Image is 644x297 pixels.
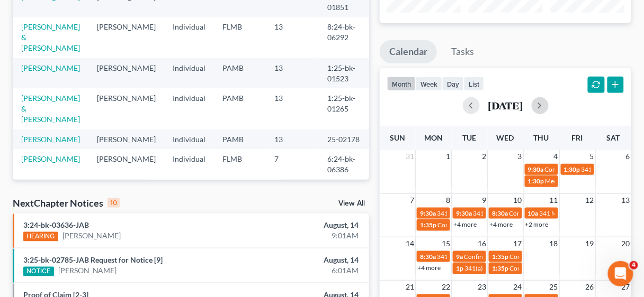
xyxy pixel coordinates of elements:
a: +2 more [525,220,549,228]
span: 9:30a [528,165,544,173]
span: 1 [445,150,451,163]
span: 31 [405,150,415,163]
a: Tasks [442,40,484,63]
span: 26 [585,281,595,293]
button: list [464,77,484,91]
td: PAMB [214,129,266,149]
span: 19 [585,237,595,250]
span: 3 [517,150,523,163]
td: Individual [164,129,214,149]
span: Sun [390,133,405,142]
span: 341 Meeting [PERSON_NAME] [437,209,523,217]
span: 14 [405,237,415,250]
span: Mon [424,133,443,142]
span: 17 [513,237,523,250]
iframe: Intercom live chat [608,261,633,286]
span: 23 [477,281,487,293]
span: Confirmation Hearing for [PERSON_NAME] [509,253,631,261]
td: [PERSON_NAME] [88,180,164,210]
td: Individual [164,149,214,179]
span: 13 [621,194,631,207]
a: [PERSON_NAME] & [PERSON_NAME] [21,22,80,52]
td: 1:25-bk-01523 [319,58,370,88]
span: 6 [625,150,631,163]
span: 1:35p [420,221,436,229]
span: 15 [441,237,451,250]
span: 21 [405,281,415,293]
button: month [387,77,416,91]
div: 6:01AM [254,265,359,276]
span: 7 [409,194,415,207]
a: [PERSON_NAME] [21,63,80,72]
span: 5 [589,150,595,163]
span: 1:35p [492,253,508,261]
button: week [416,77,442,91]
div: August, 14 [254,220,359,230]
td: Individual [164,17,214,58]
h2: [DATE] [488,100,523,111]
td: [PERSON_NAME] [88,17,164,58]
a: +4 more [489,220,513,228]
span: 18 [549,237,559,250]
td: PAMB [214,180,266,210]
a: +4 more [417,264,441,272]
td: [PERSON_NAME] [88,58,164,88]
span: Fri [572,133,583,142]
span: Tue [463,133,477,142]
td: [PERSON_NAME] [88,88,164,129]
span: Confirmation Hearing for [PERSON_NAME] [509,264,631,272]
td: [PERSON_NAME] [88,129,164,149]
span: 25 [549,281,559,293]
td: [PERSON_NAME] [88,149,164,179]
span: 9:30a [420,209,436,217]
td: 1:25-bk-01265 [319,88,370,129]
span: 22 [441,281,451,293]
span: 24 [513,281,523,293]
span: 8 [445,194,451,207]
td: 13 [266,180,319,210]
span: 10 [513,194,523,207]
td: FLMB [214,149,266,179]
a: [PERSON_NAME] [58,265,117,276]
span: Wed [497,133,514,142]
a: [PERSON_NAME] [21,135,80,144]
td: 25-02178 [319,129,370,149]
a: [PERSON_NAME] [21,154,80,163]
span: Confirmation Hearing [PERSON_NAME] [509,209,621,217]
div: HEARING [23,232,58,242]
span: 341 Hearing for [PERSON_NAME], [GEOGRAPHIC_DATA] [473,209,634,217]
td: 5:25-bk-02127 [319,180,370,210]
span: 1p [456,264,463,272]
span: Confirmation Hearing for [PERSON_NAME] & [PERSON_NAME] [437,221,615,229]
span: 341 Meeting [PERSON_NAME] [540,209,625,217]
span: 11 [549,194,559,207]
td: Individual [164,180,214,210]
a: 3:24-bk-03636-JAB [23,220,89,229]
div: August, 14 [254,255,359,265]
a: View All [338,200,365,207]
span: 1:30p [528,177,544,185]
span: 1:30p [564,165,580,173]
td: 13 [266,17,319,58]
td: Individual [164,58,214,88]
td: FLMB [214,17,266,58]
td: 7 [266,149,319,179]
span: Sat [607,133,620,142]
a: [PERSON_NAME] [62,230,121,241]
td: 8:24-bk-06292 [319,17,370,58]
div: NOTICE [23,267,54,276]
a: 3:25-bk-02785-JAB Request for Notice [9] [23,255,163,264]
td: 6:24-bk-06386 [319,149,370,179]
td: 13 [266,88,319,129]
span: 9 [481,194,487,207]
span: 27 [621,281,631,293]
span: 12 [585,194,595,207]
a: +4 more [453,220,477,228]
span: 4 [630,261,638,270]
span: Confirmation Hearing for [PERSON_NAME], III [464,253,594,261]
button: day [442,77,464,91]
a: Calendar [380,40,437,63]
div: 9:01AM [254,230,359,241]
div: NextChapter Notices [13,197,120,209]
td: PAMB [214,58,266,88]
